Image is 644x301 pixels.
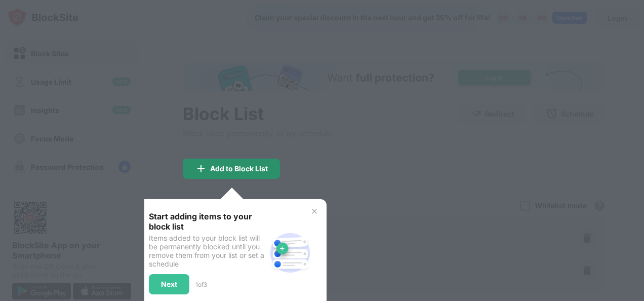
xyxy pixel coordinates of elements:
div: Items added to your block list will be permanently blocked until you remove them from your list o... [149,234,266,268]
img: block-site.svg [266,229,314,277]
div: 1 of 3 [195,281,207,288]
div: Start adding items to your block list [149,211,266,232]
div: Next [161,280,177,288]
div: Add to Block List [210,165,268,173]
img: x-button.svg [310,207,318,215]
